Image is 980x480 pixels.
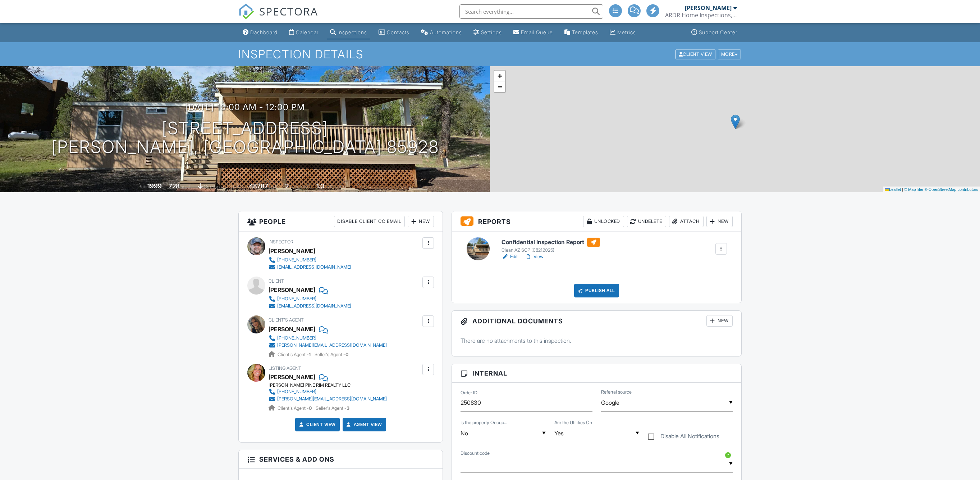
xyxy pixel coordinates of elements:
[676,49,715,59] div: Client View
[269,302,351,310] a: [EMAIL_ADDRESS][DOMAIN_NAME]
[277,342,387,348] div: [PERSON_NAME][EMAIL_ADDRESS][DOMAIN_NAME]
[233,184,248,189] span: Lot Size
[169,182,180,190] div: 728
[601,389,632,395] label: Referral source
[731,115,740,129] img: Marker
[298,421,336,428] a: Client View
[278,352,312,357] span: Client's Agent -
[269,342,387,349] a: [PERSON_NAME][EMAIL_ADDRESS][DOMAIN_NAME]
[181,184,191,189] span: sq. ft.
[277,396,387,402] div: [PERSON_NAME][EMAIL_ADDRESS][DOMAIN_NAME]
[498,71,502,80] span: +
[572,29,598,35] div: Templates
[277,257,316,263] div: [PHONE_NUMBER]
[502,238,600,254] a: Confidential Inspection Report Clean AZ SOP (08212025)
[607,26,639,39] a: Metrics
[574,284,619,297] div: Publish All
[316,405,349,411] span: Seller's Agent -
[325,184,346,189] span: bathrooms
[269,284,315,295] div: [PERSON_NAME]
[669,216,704,227] div: Attach
[902,187,903,192] span: |
[347,405,349,411] strong: 3
[461,337,733,345] p: There are no attachments to this inspection.
[269,382,393,388] div: [PERSON_NAME] PINE RIM REALTY LLC
[345,421,382,428] a: Agent View
[249,182,268,190] div: 48787
[269,372,315,382] a: [PERSON_NAME]
[238,4,254,19] img: The Best Home Inspection Software - Spectora
[699,29,737,35] div: Support Center
[277,303,351,309] div: [EMAIL_ADDRESS][DOMAIN_NAME]
[334,216,405,227] div: Disable Client CC Email
[277,264,351,270] div: [EMAIL_ADDRESS][DOMAIN_NAME]
[675,51,717,57] a: Client View
[238,48,742,60] h1: Inspection Details
[204,184,226,189] span: crawlspace
[665,12,737,19] div: ARDR Home Inspections, LLC.
[494,71,505,81] a: Zoom in
[290,184,310,189] span: bedrooms
[452,211,741,232] h3: Reports
[286,26,321,39] a: Calendar
[250,29,278,35] div: Dashboard
[502,247,600,253] div: Clean AZ SOP (08212025)
[51,119,439,157] h1: [STREET_ADDRESS] [PERSON_NAME], [GEOGRAPHIC_DATA] 85928
[269,264,351,271] a: [EMAIL_ADDRESS][DOMAIN_NAME]
[502,238,600,247] h6: Confidential Inspection Report
[583,216,624,227] div: Unlocked
[461,450,490,457] label: Discount code
[706,315,733,327] div: New
[147,182,162,190] div: 1999
[269,278,284,284] span: Client
[685,4,732,12] div: [PERSON_NAME]
[240,26,280,39] a: Dashboard
[525,253,544,260] a: View
[408,216,434,227] div: New
[688,26,740,39] a: Support Center
[498,82,502,91] span: −
[269,395,387,403] a: [PERSON_NAME][EMAIL_ADDRESS][DOMAIN_NAME]
[718,49,741,59] div: More
[269,184,278,189] span: sq.ft.
[617,29,636,35] div: Metrics
[461,390,477,396] label: Order ID
[277,296,316,302] div: [PHONE_NUMBER]
[239,450,443,469] h3: Services & Add ons
[521,29,553,35] div: Email Queue
[627,216,666,227] div: Undelete
[562,26,601,39] a: Templates
[269,295,351,302] a: [PHONE_NUMBER]
[269,317,304,323] span: Client's Agent
[269,256,351,264] a: [PHONE_NUMBER]
[706,216,733,227] div: New
[269,365,301,371] span: Listing Agent
[296,29,319,35] div: Calendar
[269,335,387,342] a: [PHONE_NUMBER]
[269,324,315,335] a: [PERSON_NAME]
[309,405,312,411] strong: 0
[471,26,505,39] a: Settings
[327,26,370,39] a: Inspections
[502,253,518,260] a: Edit
[510,26,556,39] a: Email Queue
[648,433,719,442] label: Disable All Notifications
[452,364,741,383] h3: Internal
[345,352,348,357] strong: 0
[239,211,443,232] h3: People
[925,187,978,192] a: © OpenStreetMap contributors
[138,184,146,189] span: Built
[277,389,316,395] div: [PHONE_NUMBER]
[316,182,324,190] div: 1.0
[461,420,507,426] label: Is the property Occupied?
[376,26,412,39] a: Contacts
[315,352,348,357] span: Seller's Agent -
[904,187,924,192] a: © MapTiler
[387,29,409,35] div: Contacts
[278,405,313,411] span: Client's Agent -
[309,352,311,357] strong: 1
[269,246,315,256] div: [PERSON_NAME]
[494,81,505,92] a: Zoom out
